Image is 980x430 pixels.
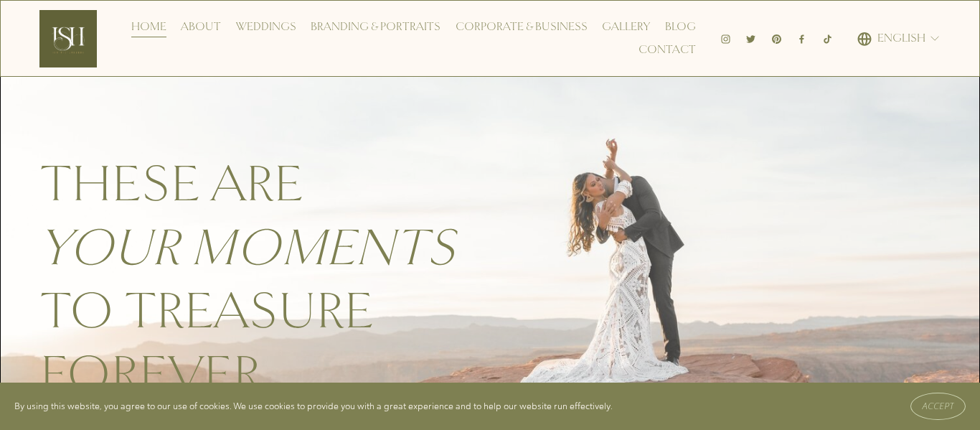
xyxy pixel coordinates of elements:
[456,16,588,39] a: Corporate & Business
[14,398,613,415] p: By using this website, you agree to our use of cookies. We use cookies to provide you with a grea...
[922,401,954,411] span: Accept
[665,16,696,39] a: Blog
[720,33,731,44] a: Instagram
[796,33,807,44] a: Facebook
[639,39,696,62] a: Contact
[131,16,166,39] a: Home
[39,10,97,67] img: Ish Picturesque
[857,27,941,50] div: language picker
[311,16,440,39] a: Branding & Portraits
[602,16,650,39] a: Gallery
[40,153,456,406] span: These are to treasure forever
[771,33,782,44] a: Pinterest
[822,33,833,44] a: TikTok
[40,217,456,279] em: your moments
[877,28,925,49] span: English
[910,393,966,420] button: Accept
[181,16,221,39] a: About
[236,16,296,39] a: Weddings
[745,33,756,44] a: Twitter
